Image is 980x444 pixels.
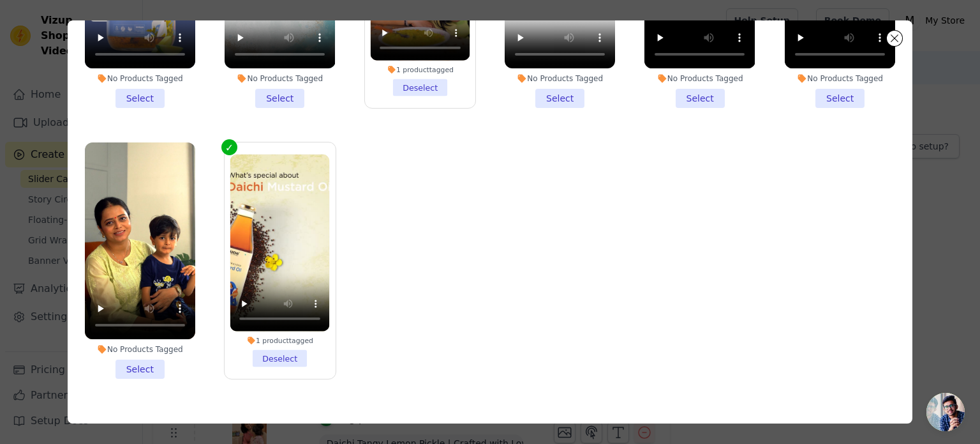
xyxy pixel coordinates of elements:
[785,73,895,84] div: No Products Tagged
[887,31,902,46] button: Close modal
[505,73,615,84] div: No Products Tagged
[644,73,755,84] div: No Products Tagged
[85,73,195,84] div: No Products Tagged
[85,344,195,355] div: No Products Tagged
[926,393,965,431] a: Open chat
[230,336,330,345] div: 1 product tagged
[225,73,335,84] div: No Products Tagged
[370,65,470,74] div: 1 product tagged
